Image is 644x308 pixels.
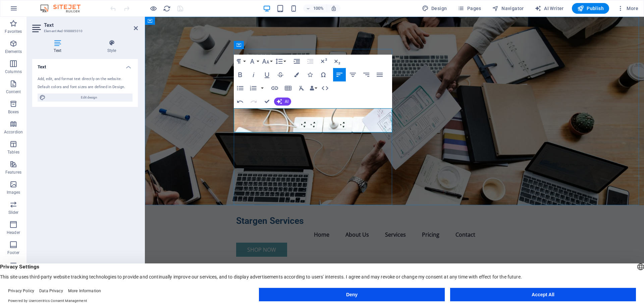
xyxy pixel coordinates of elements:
[5,29,22,34] p: Favorites
[492,5,524,12] span: Navigator
[5,69,22,74] p: Columns
[261,68,273,81] button: Underline (Ctrl+U)
[617,5,638,12] span: More
[309,81,318,95] button: Data Bindings
[290,68,303,81] button: Colors
[163,5,171,12] i: Reload page
[333,68,346,81] button: Align Left
[8,210,19,215] p: Slider
[234,95,247,108] button: Undo (Ctrl+Z)
[360,68,373,81] button: Align Right
[458,5,481,12] span: Pages
[7,250,19,255] p: Footer
[247,95,260,108] button: Redo (Ctrl+Shift+Z)
[346,68,359,81] button: Align Center
[32,59,138,71] h4: Text
[304,55,317,68] button: Decrease Indent
[44,22,138,28] h2: Text
[614,3,641,14] button: More
[319,81,331,95] button: HTML
[261,95,273,108] button: Confirm (Ctrl+⏎)
[8,109,19,115] p: Boxes
[422,5,447,12] span: Design
[6,89,21,95] p: Content
[373,68,386,81] button: Align Justify
[39,4,89,12] img: Editor Logo
[7,149,19,155] p: Tables
[304,68,316,81] button: Icons
[234,81,247,95] button: Unordered List
[489,3,527,14] button: Navigator
[4,129,23,135] p: Accordion
[48,94,130,102] span: Edit design
[247,55,260,68] button: Font Family
[5,170,21,175] p: Features
[260,81,265,95] button: Ordered List
[7,230,20,235] p: Header
[419,3,450,14] button: Design
[149,4,157,12] button: Click here to leave preview mode and continue editing
[455,3,484,14] button: Pages
[38,84,132,90] div: Default colors and font sizes are defined in Design.
[247,81,260,95] button: Ordered List
[247,68,260,81] button: Italic (Ctrl+I)
[331,5,337,11] i: On resize automatically adjust zoom level to fit chosen device.
[38,76,132,82] div: Add, edit, and format text directly on the website.
[577,5,604,12] span: Publish
[313,4,324,12] h6: 100%
[44,28,124,34] h3: Element #ed-998885010
[268,81,281,95] button: Insert Link
[419,3,450,14] div: Design (Ctrl+Alt+Y)
[261,55,273,68] button: Font Size
[285,100,288,104] span: AI
[282,81,294,95] button: Insert Table
[86,40,138,54] h4: Style
[274,98,291,106] button: AI
[7,190,20,195] p: Images
[532,3,567,14] button: AI Writer
[5,49,22,54] p: Elements
[317,68,330,81] button: Special Characters
[163,4,171,12] button: reload
[274,55,287,68] button: Line Height
[274,68,287,81] button: Strikethrough
[331,55,343,68] button: Subscript
[303,4,327,12] button: 100%
[572,3,609,14] button: Publish
[234,55,247,68] button: Paragraph Format
[32,40,86,54] h4: Text
[290,55,303,68] button: Increase Indent
[317,55,330,68] button: Superscript
[38,94,132,102] button: Edit design
[234,68,247,81] button: Bold (Ctrl+B)
[295,81,308,95] button: Clear Formatting
[535,5,564,12] span: AI Writer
